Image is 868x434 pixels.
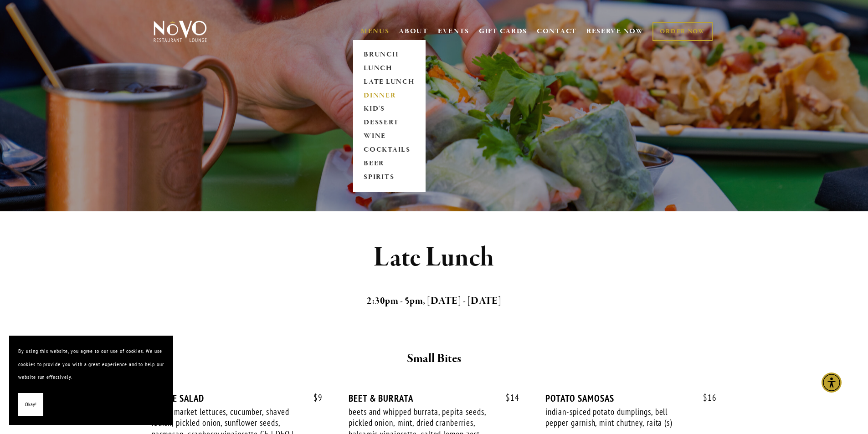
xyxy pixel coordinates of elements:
section: Cookie banner [9,336,173,425]
a: COCKTAILS [361,143,418,157]
a: EVENTS [438,27,469,36]
div: Accessibility Menu [822,373,842,393]
span: 9 [304,393,323,403]
img: Novo Restaurant &amp; Lounge [152,20,209,43]
a: BRUNCH [361,48,418,61]
a: RESERVE NOW [586,23,644,40]
a: BEER [361,157,418,171]
div: BEET & BURRATA [349,393,519,404]
span: $ [313,392,318,403]
strong: Late Lunch [374,240,494,275]
strong: 2:30pm - 5pm, [DATE] - [DATE] [367,295,502,307]
button: Okay! [18,393,43,416]
a: WINE [361,130,418,143]
a: KID'S [361,102,418,116]
p: By using this website, you agree to our use of cookies. We use cookies to provide you with a grea... [18,345,164,384]
a: LUNCH [361,61,418,75]
span: $ [703,392,708,403]
span: Okay! [25,398,36,411]
a: DINNER [361,89,418,102]
span: 14 [497,393,519,403]
a: GIFT CARDS [479,23,527,40]
a: MENUS [361,27,390,36]
a: DESSERT [361,116,418,130]
strong: Small Bites [407,351,461,367]
div: HOUSE SALAD [152,393,323,404]
a: CONTACT [537,23,577,40]
span: 16 [694,393,717,403]
div: POTATO SAMOSAS [545,393,716,404]
div: indian-spiced potato dumplings, bell pepper garnish, mint chutney, raita (s) [545,406,690,429]
a: ABOUT [399,27,428,36]
span: $ [506,392,510,403]
a: LATE LUNCH [361,75,418,89]
a: SPIRITS [361,171,418,184]
a: ORDER NOW [652,22,712,41]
